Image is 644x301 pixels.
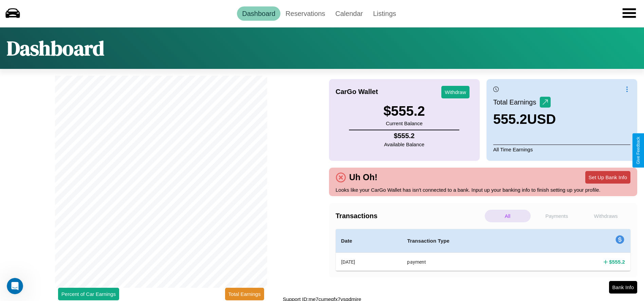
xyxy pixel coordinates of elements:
h1: Dashboard [7,34,104,62]
table: simple table [336,229,631,271]
p: All Time Earnings [493,145,630,154]
button: Withdraw [441,86,470,98]
p: Withdraws [583,210,629,222]
p: Available Balance [384,140,424,149]
p: Total Earnings [493,96,540,108]
button: Percent of Car Earnings [58,288,119,300]
p: Payments [534,210,580,222]
button: Bank Info [609,281,637,294]
h3: 555.2 USD [493,112,556,127]
h4: $ 555.2 [384,132,424,140]
h4: Uh Oh! [346,172,381,182]
h4: CarGo Wallet [336,88,378,96]
h4: Date [341,237,397,245]
iframe: Intercom live chat [7,278,23,294]
th: payment [402,253,542,271]
a: Calendar [330,6,368,21]
h4: $ 555.2 [609,258,625,265]
th: [DATE] [336,253,402,271]
a: Dashboard [237,6,280,21]
p: Looks like your CarGo Wallet has isn't connected to a bank. Input up your banking info to finish ... [336,185,631,194]
p: Current Balance [383,119,425,128]
p: All [485,210,531,222]
button: Set Up Bank Info [585,171,630,184]
div: Give Feedback [636,137,641,164]
a: Listings [368,6,401,21]
button: Total Earnings [225,288,264,300]
h4: Transaction Type [407,237,536,245]
h3: $ 555.2 [383,104,425,119]
a: Reservations [280,6,330,21]
h4: Transactions [336,212,483,220]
